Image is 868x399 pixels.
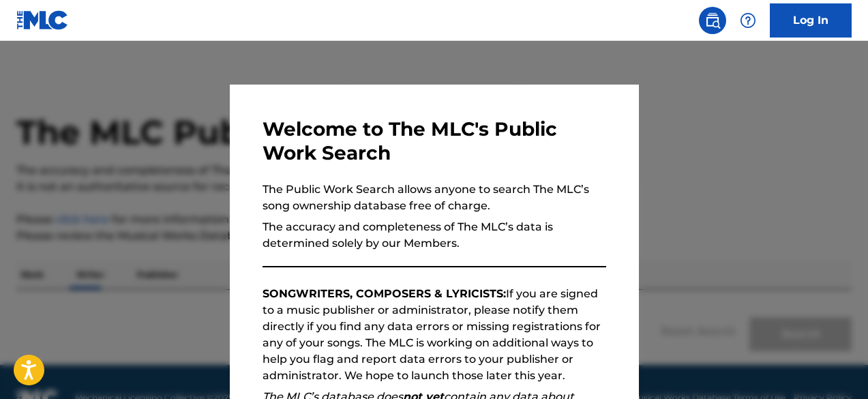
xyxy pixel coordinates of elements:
div: Help [734,7,762,34]
img: help [740,12,756,29]
h3: Welcome to The MLC's Public Work Search [263,117,606,165]
a: Public Search [699,7,726,34]
img: search [704,12,721,29]
strong: SONGWRITERS, COMPOSERS & LYRICISTS: [263,287,506,300]
p: The accuracy and completeness of The MLC’s data is determined solely by our Members. [263,219,606,252]
p: If you are signed to a music publisher or administrator, please notify them directly if you find ... [263,286,606,384]
a: Log In [770,3,852,38]
img: MLC Logo [16,10,69,30]
p: The Public Work Search allows anyone to search The MLC’s song ownership database free of charge. [263,181,606,214]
